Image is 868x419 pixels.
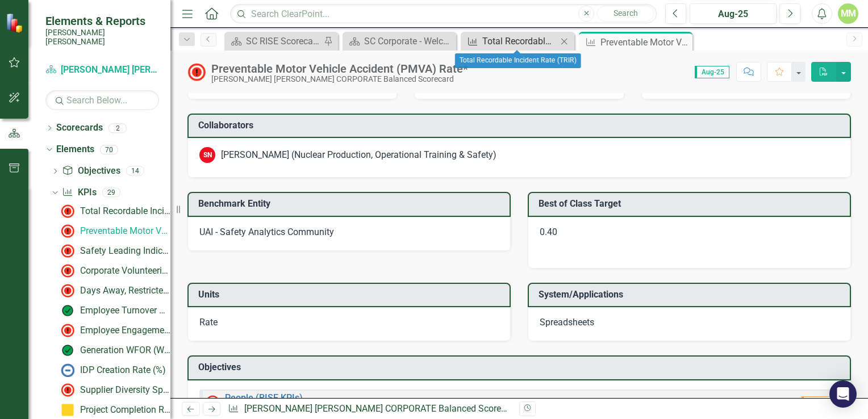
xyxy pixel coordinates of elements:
div: Total Recordable Incident Rate (TRIR) [80,206,170,216]
img: Below MIN Target [61,383,74,397]
div: Safety Leading Indicator Reports (LIRs) [80,246,170,256]
img: Caution [61,403,74,417]
img: Not Meeting Target [61,224,74,238]
div: 14 [126,166,144,176]
img: ClearPoint Strategy [5,12,26,33]
img: High Alert [206,395,219,409]
img: Not Meeting Target [61,284,74,298]
div: SC Corporate - Welcome to ClearPoint [364,34,453,48]
div: Total Recordable Incident Rate (TRIR) [455,53,581,68]
button: MM [838,3,858,24]
div: Supplier Diversity Spend [80,385,170,395]
h3: Units [198,290,504,300]
img: Not Meeting Target [61,244,74,258]
a: [PERSON_NAME] [PERSON_NAME] CORPORATE Balanced Scorecard [45,64,159,77]
a: Generation WFOR (Weighted Forced Outage Rate - Major Generating Units Cherokee, Cross, [PERSON_NA... [58,341,170,359]
a: Elements [56,143,94,156]
div: Preventable Motor Vehicle Accident (PMVA) Rate* [80,226,170,236]
div: SC RISE Scorecard - Welcome to ClearPoint [246,34,321,48]
div: Preventable Motor Vehicle Accident (PMVA) Rate* [211,62,468,75]
div: » » [228,403,511,416]
button: Search [597,6,654,22]
div: Generation WFOR (Weighted Forced Outage Rate - Major Generating Units Cherokee, Cross, [PERSON_NA... [80,345,170,355]
div: [PERSON_NAME] (Nuclear Production, Operational Training & Safety) [221,149,496,162]
h3: Best of Class Target [539,199,844,209]
div: Project Completion Rate - 10-Year Capital Construction Plan [80,405,170,415]
div: Employee Turnover Rate​ [80,305,170,316]
p: 0.40 [540,226,839,241]
h3: Objectives [198,362,844,372]
div: Spreadsheets [540,316,839,329]
div: IDP Creation Rate (%) [80,365,166,375]
div: Open Intercom Messenger [829,380,857,408]
div: Preventable Motor Vehicle Accident (PMVA) Rate* [600,35,690,49]
img: Not Meeting Target [61,324,74,337]
a: SC Corporate - Welcome to ClearPoint [345,34,453,48]
div: [PERSON_NAME] [PERSON_NAME] CORPORATE Balanced Scorecard [211,75,468,83]
div: Total Recordable Incident Rate (TRIR) [482,34,557,48]
a: [PERSON_NAME] [PERSON_NAME] CORPORATE Balanced Scorecard [244,403,519,414]
a: Project Completion Rate - 10-Year Capital Construction Plan [58,401,170,419]
input: Search Below... [45,90,159,110]
div: 70 [100,145,118,154]
input: Search ClearPoint... [230,4,657,24]
a: IDP Creation Rate (%) [58,361,166,379]
a: Total Recordable Incident Rate (TRIR) [58,202,170,220]
img: Above MAX Target [61,204,74,218]
a: Objectives [62,165,120,178]
div: Aug-25 [694,7,773,21]
div: SN [199,147,215,163]
a: Days Away, Restricted, Transferred (DART) Rate [58,282,170,300]
small: [PERSON_NAME] [PERSON_NAME] [45,28,159,47]
div: Corporate Volunteerism Rate [80,266,170,276]
div: Days Away, Restricted, Transferred (DART) Rate [80,286,170,296]
a: People (RISE KPIs) [225,392,303,403]
img: On Target [61,343,74,357]
a: Employee Turnover Rate​ [58,301,170,320]
span: Aug-25 [695,66,729,78]
span: Search [614,9,638,18]
a: Total Recordable Incident Rate (TRIR) [464,34,557,48]
span: Q2-25 [802,396,832,409]
div: UAI - Safety Analytics Community [199,226,499,239]
img: On Target [61,304,74,317]
a: KPIs [62,186,96,199]
span: Rate​ [199,317,218,328]
h3: Benchmark Entity [198,199,504,209]
a: Safety Leading Indicator Reports (LIRs) [58,242,170,260]
a: Preventable Motor Vehicle Accident (PMVA) Rate* [58,222,170,240]
a: SC RISE Scorecard - Welcome to ClearPoint [227,34,321,48]
h3: Collaborators [198,120,844,131]
button: Aug-25 [690,3,777,24]
a: Corporate Volunteerism Rate [58,262,170,280]
img: Not Meeting Target [187,63,206,81]
img: Below MIN Target [61,264,74,278]
a: Scorecards [56,121,103,135]
div: Employee Engagement - %Employee Participation in Gallup Survey​ [80,325,170,336]
span: Elements & Reports [45,14,159,28]
a: Employee Engagement - %Employee Participation in Gallup Survey​ [58,321,170,340]
div: 2 [108,123,127,133]
a: Supplier Diversity Spend [58,381,170,399]
div: 29 [102,188,120,198]
h3: System/Applications [539,290,844,300]
img: No Information [61,363,74,377]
